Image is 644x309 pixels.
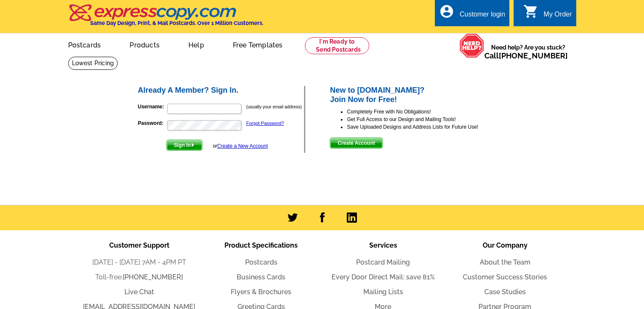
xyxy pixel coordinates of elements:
[124,288,154,296] a: Live Chat
[219,34,296,54] a: Free Templates
[237,273,285,281] a: Business Cards
[217,143,268,149] a: Create a New Account
[484,288,526,296] a: Case Studies
[224,241,298,249] span: Product Specifications
[191,143,195,147] img: button-next-arrow-white.png
[356,258,410,266] a: Postcard Mailing
[175,34,218,54] a: Help
[109,241,169,249] span: Customer Support
[167,140,202,150] span: Sign In
[347,116,507,123] li: Get Full Access to our Design and Mailing Tools!
[213,142,268,150] div: or
[363,288,403,296] a: Mailing Lists
[544,11,572,22] div: My Order
[166,140,202,151] button: Sign In
[55,34,115,54] a: Postcards
[231,288,291,296] a: Flyers & Brochures
[138,103,166,110] label: Username:
[439,9,505,20] a: account_circle Customer login
[330,86,507,104] h2: New to [DOMAIN_NAME]? Join Now for Free!
[523,9,572,20] a: shopping_cart My Order
[499,51,568,60] a: [PHONE_NUMBER]
[480,258,531,266] a: About the Team
[523,4,539,19] i: shopping_cart
[459,33,484,58] img: help
[369,241,397,249] span: Services
[463,273,547,281] a: Customer Success Stories
[78,272,200,282] li: Toll-free:
[78,257,200,268] li: [DATE] - [DATE] 7AM - 4PM PT
[245,258,277,266] a: Postcards
[484,51,568,60] span: Call
[459,11,505,22] div: Customer login
[246,121,284,126] a: Forgot Password?
[123,273,183,281] a: [PHONE_NUMBER]
[330,138,382,149] button: Create Account
[439,4,454,19] i: account_circle
[138,119,166,127] label: Password:
[347,108,507,116] li: Completely Free with No Obligations!
[90,20,263,26] h4: Same Day Design, Print, & Mail Postcards. Over 1 Million Customers.
[347,123,507,131] li: Save Uploaded Designs and Address Lists for Future Use!
[330,138,382,148] span: Create Account
[483,241,528,249] span: Our Company
[332,273,435,281] a: Every Door Direct Mail: save 81%
[138,86,304,95] h2: Already A Member? Sign In.
[484,43,572,60] span: Need help? Are you stuck?
[246,104,302,109] small: (usually your email address)
[116,34,173,54] a: Products
[68,10,263,26] a: Same Day Design, Print, & Mail Postcards. Over 1 Million Customers.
